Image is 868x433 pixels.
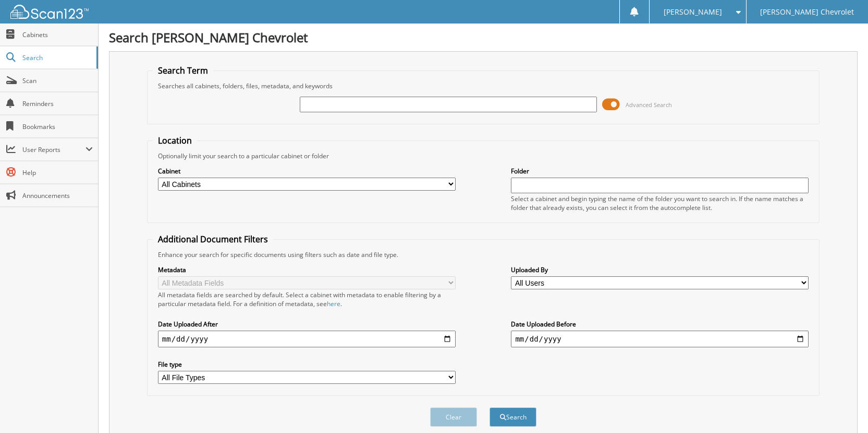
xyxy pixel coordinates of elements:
legend: Search Term [153,65,213,76]
span: Cabinets [22,30,93,39]
div: Searches all cabinets, folders, files, metadata, and keywords [153,81,814,90]
label: Cabinet [158,167,456,175]
span: [PERSON_NAME] [664,9,722,15]
button: Search [490,407,536,427]
label: Date Uploaded Before [511,320,809,329]
legend: Additional Document Filters [153,233,273,245]
div: Enhance your search for specific documents using filters such as date and file type. [153,250,814,259]
span: Search [22,53,91,62]
label: Folder [511,167,809,175]
span: Announcements [22,191,93,200]
img: scan123-logo-white.svg [10,5,89,19]
span: Help [22,168,93,177]
span: Reminders [22,99,93,108]
label: Metadata [158,265,456,274]
input: end [511,331,809,347]
div: Select a cabinet and begin typing the name of the folder you want to search in. If the name match... [511,194,809,212]
h1: Search [PERSON_NAME] Chevrolet [109,29,858,46]
a: here [327,299,340,308]
div: Optionally limit your search to a particular cabinet or folder [153,151,814,160]
span: Advanced Search [626,101,672,109]
div: All metadata fields are searched by default. Select a cabinet with metadata to enable filtering b... [158,290,456,308]
span: Bookmarks [22,122,93,131]
legend: Location [153,135,197,146]
span: Scan [22,76,93,85]
label: File type [158,360,456,369]
input: start [158,331,456,347]
iframe: Chat Widget [816,383,868,433]
label: Date Uploaded After [158,320,456,329]
span: [PERSON_NAME] Chevrolet [760,9,854,15]
label: Uploaded By [511,265,809,274]
button: Clear [430,407,477,427]
span: User Reports [22,145,85,154]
